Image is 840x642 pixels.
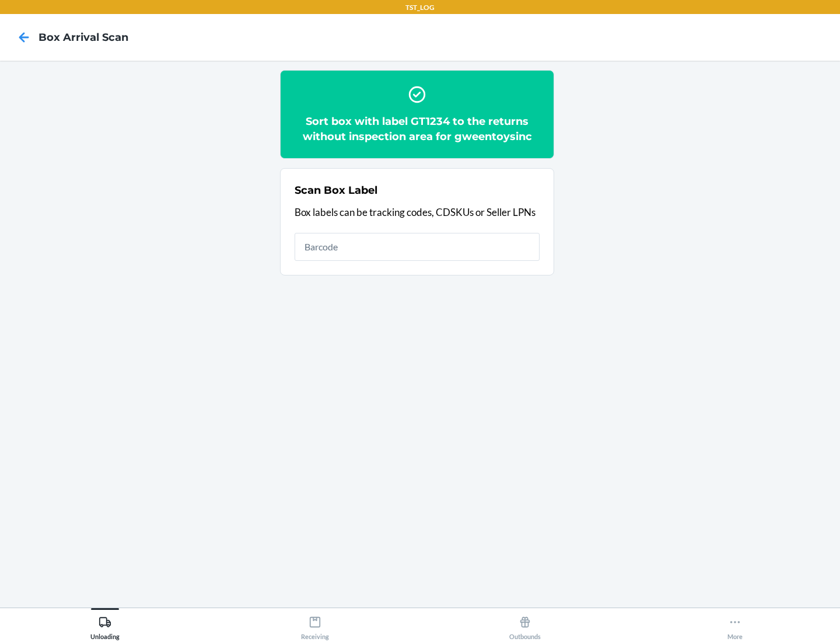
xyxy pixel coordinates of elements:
div: Unloading [90,611,120,640]
h2: Sort box with label GT1234 to the returns without inspection area for gweentoysinc [295,114,540,144]
h4: Box Arrival Scan [38,30,128,45]
p: TST_LOG [405,2,435,13]
div: Outbounds [509,611,541,640]
input: Barcode [295,233,540,261]
button: More [630,608,840,640]
div: Receiving [301,611,329,640]
p: Box labels can be tracking codes, CDSKUs or Seller LPNs [295,205,540,220]
h2: Scan Box Label [295,183,377,198]
div: More [727,611,743,640]
button: Receiving [210,608,420,640]
button: Outbounds [420,608,630,640]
